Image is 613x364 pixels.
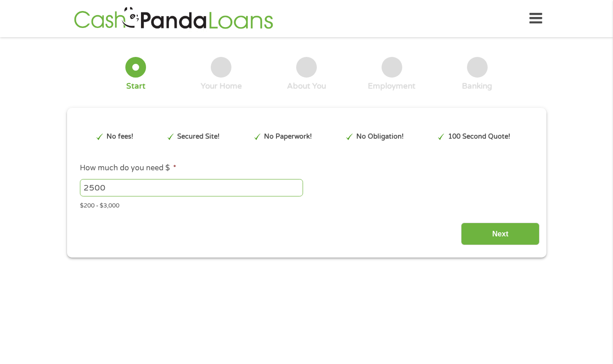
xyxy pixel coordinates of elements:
p: Secured Site! [177,132,219,142]
label: How much do you need $ [80,163,176,173]
input: Next [461,223,540,245]
div: Banking [462,81,492,91]
div: Start [126,81,146,91]
p: No Obligation! [356,132,404,142]
img: GetLoanNow Logo [71,6,276,32]
p: No fees! [107,132,133,142]
div: Your Home [201,81,242,91]
p: 100 Second Quote! [448,132,510,142]
p: No Paperwork! [264,132,312,142]
div: $200 - $3,000 [80,198,533,211]
div: Employment [368,81,416,91]
div: About You [287,81,326,91]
